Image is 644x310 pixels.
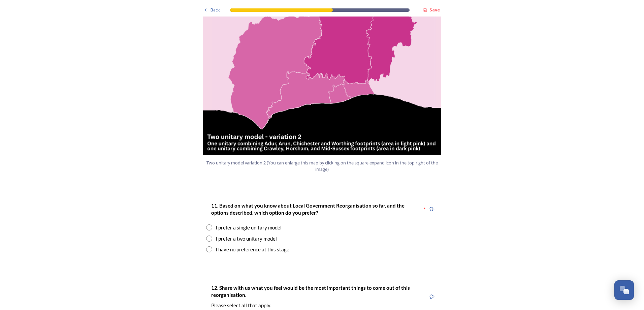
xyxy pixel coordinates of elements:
strong: Save [429,7,440,13]
strong: 11. Based on what you know about Local Government Reorganisation so far, and the options describe... [211,203,406,216]
button: Open Chat [614,280,634,300]
span: Two unitary model variation 2 (You can enlarge this map by clicking on the square expand icon in ... [206,160,438,173]
strong: 12. Share with us what you feel would be the most important things to come out of this reorganisa... [211,285,411,298]
div: I prefer a two unitary model [216,235,277,243]
div: I have no preference at this stage [216,246,289,253]
span: Back [211,7,220,13]
p: Please select all that apply. [211,302,421,309]
div: I prefer a single unitary model [216,224,282,231]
